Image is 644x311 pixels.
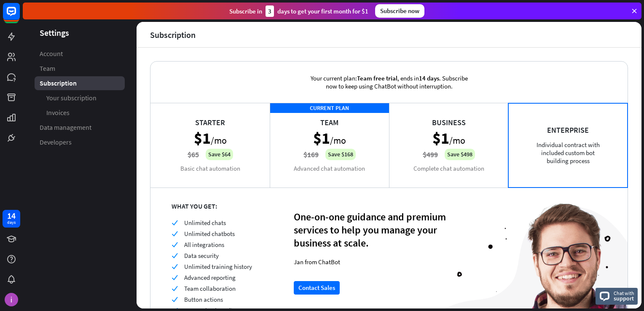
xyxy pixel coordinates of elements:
span: Data management [40,123,91,132]
span: Button actions [184,295,223,303]
span: 14 days [419,74,439,82]
div: 3 [266,5,274,17]
div: Subscribe in days to get your first month for $1 [229,5,368,17]
a: Team [35,62,125,75]
div: Jan from ChatBot [294,258,450,266]
a: Your subscription [35,91,125,105]
span: Your subscription [46,94,97,102]
i: check [172,241,178,248]
a: Data management [35,121,125,134]
div: 14 [7,212,16,220]
span: Subscription [40,79,77,88]
a: Developers [35,135,125,149]
i: check [172,231,178,237]
div: One-on-one guidance and premium services to help you manage your business at scale. [294,210,450,249]
span: Account [40,49,63,58]
span: support [614,295,634,302]
div: WHAT YOU GET: [172,202,294,210]
i: check [172,252,178,259]
span: Developers [40,138,72,147]
div: Subscription [150,30,196,40]
span: Unlimited training history [184,263,252,271]
span: All integrations [184,241,224,249]
div: Subscribe now [375,4,424,18]
span: Invoices [46,108,70,117]
i: check [172,220,178,226]
span: Team free trial [357,74,397,82]
span: Unlimited chatbots [184,230,235,238]
a: 14 days [3,210,20,228]
a: Account [35,47,125,61]
header: Settings [23,27,137,38]
div: days [7,220,16,225]
span: Data security [184,252,219,260]
span: Chat with [614,289,634,297]
button: Open LiveChat chat widget [7,3,32,29]
span: Team [40,64,55,73]
i: check [172,274,178,281]
span: Team collaboration [184,284,236,292]
span: Advanced reporting [184,273,236,282]
button: Contact Sales [294,281,340,295]
div: Your current plan: , ends in . Subscribe now to keep using ChatBot without interruption. [298,62,480,103]
i: check [172,263,178,270]
a: Invoices [35,106,125,120]
i: check [172,296,178,303]
span: Unlimited chats [184,219,226,227]
i: check [172,285,178,292]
